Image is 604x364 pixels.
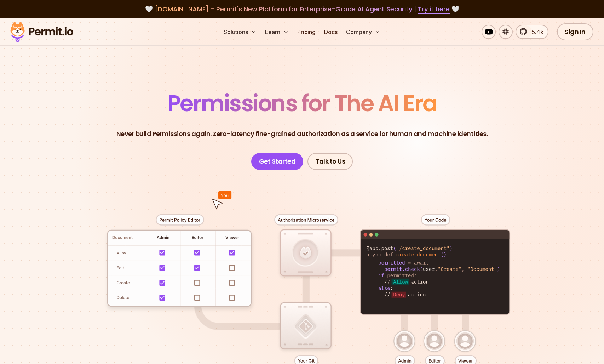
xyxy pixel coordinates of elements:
div: 🤍 🤍 [17,4,587,14]
a: Docs [321,25,340,39]
button: Learn [262,25,292,39]
img: Permit logo [7,20,76,44]
span: Permissions for The AI Era [167,87,437,119]
span: [DOMAIN_NAME] - Permit's New Platform for Enterprise-Grade AI Agent Security | [155,5,450,13]
a: Get Started [251,153,304,170]
button: Company [343,25,383,39]
a: Pricing [294,25,318,39]
a: 5.4k [516,25,548,39]
span: 5.4k [528,28,543,36]
a: Sign In [557,23,593,40]
p: Never build Permissions again. Zero-latency fine-grained authorization as a service for human and... [116,129,488,139]
a: Try it here [418,5,450,14]
a: Talk to Us [307,153,353,170]
button: Solutions [221,25,259,39]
